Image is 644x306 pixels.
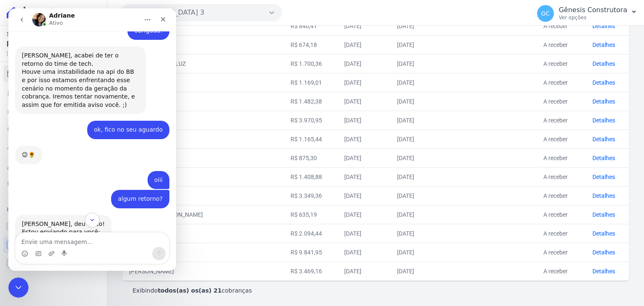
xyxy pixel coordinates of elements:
[537,167,586,186] td: A receber
[390,54,450,73] td: [DATE]
[122,16,284,35] td: [PERSON_NAME]
[122,243,284,262] td: [PERSON_NAME]
[7,137,34,156] div: 😉🌻
[3,65,104,82] a: Cobranças
[284,92,338,111] td: R$ 1.482,38
[559,6,627,14] p: Gênesis Construtora
[7,38,161,112] div: Adriane diz…
[537,243,586,262] td: A receber
[530,2,644,25] button: GC Gênesis Construtora Ver opções
[3,236,104,253] a: Conta Hent Novidade
[284,262,338,280] td: R$ 3.469,16
[592,41,615,48] a: Detalhes
[122,148,284,167] td: [PERSON_NAME]
[3,121,104,137] a: Pagamentos
[122,167,284,186] td: [PERSON_NAME]
[284,111,338,130] td: R$ 3.970,95
[121,4,282,21] button: [GEOGRAPHIC_DATA] 3
[122,35,284,54] td: [PERSON_NAME]
[122,224,284,243] td: [PERSON_NAME]
[537,92,586,111] td: A receber
[7,137,161,163] div: Adriane diz…
[338,224,390,243] td: [DATE]
[537,186,586,205] td: A receber
[390,262,450,280] td: [DATE]
[284,205,338,224] td: R$ 635,19
[592,155,615,161] a: Detalhes
[284,35,338,54] td: R$ 674,18
[592,268,615,275] a: Detalhes
[13,143,27,151] div: 😉🌻
[122,262,284,280] td: [PERSON_NAME]
[79,112,161,131] div: ok, fico no seu aguardo
[3,218,104,235] a: Recebíveis
[338,243,390,262] td: [DATE]
[592,60,615,67] a: Detalhes
[7,163,161,182] div: Gênesis diz…
[338,262,390,280] td: [DATE]
[122,186,284,205] td: [PERSON_NAME]
[7,38,138,106] div: [PERSON_NAME], acabei de ter o retorno do time de tech.Houve uma instabilidade na api do BB e por...
[284,186,338,205] td: R$ 3.349,36
[338,35,390,54] td: [DATE]
[537,130,586,148] td: A receber
[77,205,91,219] button: Scroll to bottom
[284,16,338,35] td: R$ 840,41
[592,230,615,237] a: Detalhes
[338,130,390,148] td: [DATE]
[559,14,627,21] p: Ver opções
[390,35,450,54] td: [DATE]
[3,139,104,156] a: Troca de Arquivos
[7,182,161,207] div: Gênesis diz…
[284,224,338,243] td: R$ 2.094,44
[592,98,615,105] a: Detalhes
[592,249,615,256] a: Detalhes
[592,79,615,86] a: Detalhes
[122,205,284,224] td: MAIRO DO [PERSON_NAME]
[390,243,450,262] td: [DATE]
[8,8,176,271] iframe: Intercom live chat
[338,92,390,111] td: [DATE]
[390,205,450,224] td: [DATE]
[3,84,104,101] a: Extrato
[122,92,284,111] td: [PERSON_NAME]
[390,16,450,35] td: [DATE]
[132,286,252,295] p: Exibindo cobranças
[592,117,615,124] a: Detalhes
[7,13,161,39] div: Gênesis diz…
[3,176,104,193] a: Negativação
[338,73,390,92] td: [DATE]
[109,187,154,195] div: algum retorno?
[592,174,615,180] a: Detalhes
[26,242,33,249] button: Selecionador de GIF
[13,220,96,228] div: Estou enviando para você:
[537,205,586,224] td: A receber
[122,130,284,148] td: [PERSON_NAME]
[338,111,390,130] td: [DATE]
[537,148,586,167] td: A receber
[3,102,104,119] a: Nova transferência
[338,167,390,186] td: [DATE]
[131,3,147,19] button: Início
[592,23,615,29] a: Detalhes
[7,224,161,239] textarea: Envie uma mensagem...
[390,186,450,205] td: [DATE]
[592,136,615,143] a: Detalhes
[158,287,222,294] b: todos(as) os(as) 21
[284,73,338,92] td: R$ 1.169,01
[7,39,90,50] span: R$ 0,00
[390,92,450,111] td: [DATE]
[284,167,338,186] td: R$ 1.408,88
[592,192,615,199] a: Detalhes
[284,130,338,148] td: R$ 1.165,44
[122,73,284,92] td: [PERSON_NAME]
[338,16,390,35] td: [DATE]
[390,224,450,243] td: [DATE]
[338,54,390,73] td: [DATE]
[53,242,60,249] button: Start recording
[284,54,338,73] td: R$ 1.700,36
[338,148,390,167] td: [DATE]
[537,262,586,280] td: A receber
